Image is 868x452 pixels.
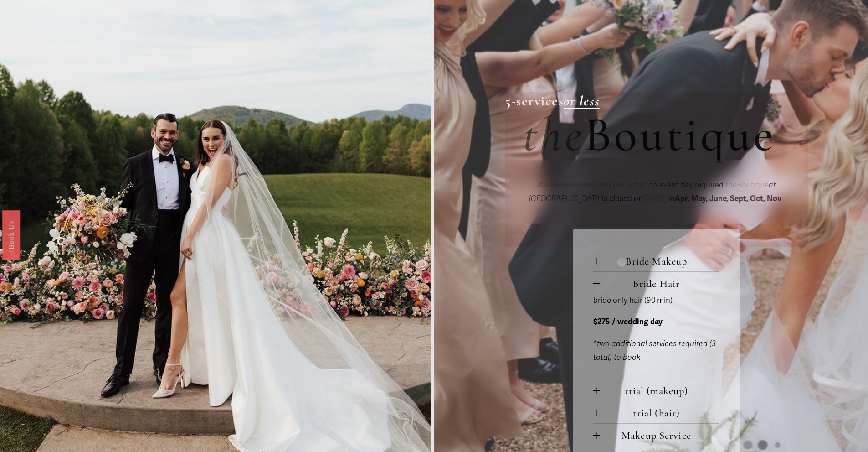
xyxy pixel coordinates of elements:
[593,272,719,294] button: Bride Hair
[600,384,719,397] span: trial (makeup)
[505,93,564,109] strong: 5-services
[600,277,719,290] span: Bride Hair
[602,194,632,203] span: is closed
[593,379,719,401] button: trial (makeup)
[725,180,769,190] span: Boutique
[543,180,647,190] strong: 3-service minimum per artist
[675,194,781,203] strong: Apr, May, June, Sept, Oct, Nov
[593,401,719,423] button: trial (hair)
[523,178,790,206] p: on
[593,317,663,327] strong: $275 / wedding day
[593,249,719,271] button: Bride Makeup
[647,180,725,190] span: on event day required.
[593,294,719,379] div: Bride Hair
[725,180,737,190] em: the
[536,180,543,190] em: ✽
[593,424,719,446] button: Makeup Service
[667,194,783,203] span: in
[2,210,20,260] a: Book Us
[593,294,719,308] p: bride only hair (90 min)
[564,93,600,109] a: or less
[600,429,719,442] span: Makeup Service
[600,255,719,267] span: Bride Makeup
[643,194,667,203] em: [DATE]
[600,407,719,419] span: trial (hair)
[593,339,716,363] em: *two additional services required (3 total) to book
[523,105,584,164] em: the
[584,105,776,164] span: Boutique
